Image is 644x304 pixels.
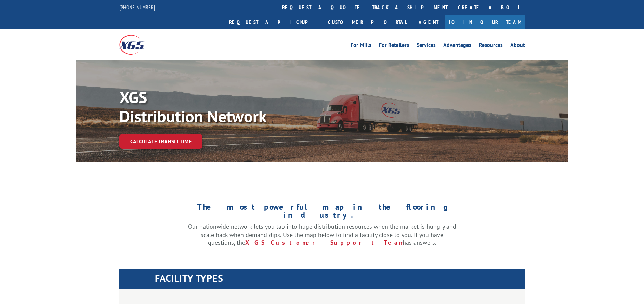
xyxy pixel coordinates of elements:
p: XGS Distribution Network [119,88,325,126]
a: For Mills [351,42,371,50]
h1: FACILITY TYPES [155,274,525,287]
a: For Retailers [379,42,409,50]
a: Request a pickup [224,15,323,29]
a: Agent [412,15,445,29]
p: Our nationwide network lets you tap into huge distribution resources when the market is hungry an... [188,223,456,247]
a: Advantages [443,42,471,50]
h1: The most powerful map in the flooring industry. [188,203,456,223]
a: [PHONE_NUMBER] [119,4,155,11]
a: Calculate transit time [119,134,202,149]
a: Services [417,42,436,50]
a: Customer Portal [323,15,412,29]
a: XGS Customer Support Team [245,239,403,247]
a: About [510,42,525,50]
a: Join Our Team [445,15,525,29]
a: Resources [479,42,503,50]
